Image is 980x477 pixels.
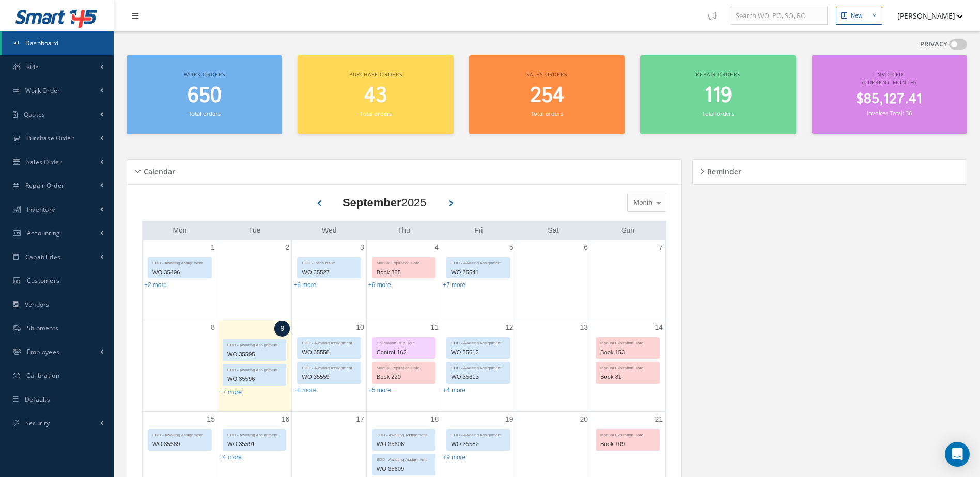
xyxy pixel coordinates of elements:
div: EDD - Awaiting Assignment [223,364,286,373]
a: September 15, 2025 [205,412,217,427]
div: WO 35582 [447,438,509,450]
td: September 7, 2025 [590,240,665,320]
a: September 8, 2025 [209,320,217,335]
div: Calibration Due Date [372,338,435,346]
a: Purchase orders 43 Total orders [298,55,453,134]
a: September 21, 2025 [652,412,665,427]
div: Book 153 [596,346,659,358]
a: September 7, 2025 [657,240,665,255]
span: Repair orders [696,71,740,78]
a: September 14, 2025 [652,320,665,335]
div: EDD - Awaiting Assignment [372,454,435,463]
b: September [343,196,401,209]
span: Vendors [25,300,50,309]
span: Defaults [25,395,50,404]
span: Purchase orders [349,71,402,78]
button: New [836,7,882,25]
a: September 18, 2025 [429,412,441,427]
div: Book 355 [372,266,435,278]
span: KPIs [26,62,39,71]
div: Manual Expiration Date [596,338,659,346]
a: September 20, 2025 [578,412,590,427]
a: Repair orders 119 Total orders [640,55,796,134]
a: Show 6 more events [293,281,316,289]
div: Book 81 [596,371,659,383]
a: September 13, 2025 [578,320,590,335]
div: EDD - Awaiting Assignment [447,338,509,346]
td: September 6, 2025 [516,240,590,320]
h5: Calendar [141,164,175,177]
span: Accounting [27,229,60,237]
div: Manual Expiration Date [596,362,659,371]
span: Quotes [24,110,45,119]
a: September 1, 2025 [209,240,217,255]
a: September 3, 2025 [358,240,366,255]
a: September 10, 2025 [354,320,366,335]
a: September 9, 2025 [274,321,290,337]
a: Invoiced (Current Month) $85,127.41 Invoices Total: 36 [812,55,967,134]
a: September 11, 2025 [429,320,441,335]
span: Work orders [184,71,225,78]
div: Open Intercom Messenger [945,442,970,467]
label: PRIVACY [920,39,947,50]
span: Customers [27,276,60,285]
a: Dashboard [2,31,114,55]
small: Total orders [189,109,221,117]
td: September 9, 2025 [217,320,291,412]
div: WO 35595 [223,348,286,360]
div: WO 35559 [298,371,360,383]
span: Repair Order [25,181,65,190]
div: EDD - Parts Issue [298,258,360,266]
a: Show 9 more events [443,454,465,461]
a: Show 6 more events [368,281,391,289]
td: September 2, 2025 [217,240,291,320]
a: Show 4 more events [219,454,242,461]
span: Dashboard [25,39,59,47]
span: $85,127.41 [856,89,922,109]
span: Sales Order [26,157,62,166]
td: September 14, 2025 [590,320,665,412]
div: New [851,11,863,20]
button: [PERSON_NAME] [888,6,963,26]
a: September 4, 2025 [432,240,441,255]
span: (Current Month) [862,78,916,86]
div: WO 35589 [148,438,211,450]
a: Monday [170,224,189,237]
a: September 19, 2025 [503,412,516,427]
div: Book 220 [372,371,435,383]
span: 119 [704,81,732,110]
a: Friday [472,224,485,237]
a: Saturday [546,224,561,237]
td: September 11, 2025 [366,320,441,412]
a: Show 2 more events [144,281,167,289]
h5: Reminder [704,164,741,177]
a: September 12, 2025 [503,320,516,335]
small: Total orders [702,109,734,117]
a: September 17, 2025 [354,412,366,427]
span: Security [25,419,50,427]
div: 2025 [343,194,427,211]
td: September 8, 2025 [143,320,217,412]
a: Show 5 more events [368,387,391,394]
span: Capabilities [25,252,61,261]
span: Sales orders [526,71,567,78]
td: September 12, 2025 [441,320,516,412]
span: 650 [188,81,222,110]
div: Manual Expiration Date [372,362,435,371]
div: Manual Expiration Date [372,258,435,266]
a: Show 8 more events [293,387,316,394]
div: Control 162 [372,346,435,358]
div: WO 35527 [298,266,360,278]
div: EDD - Awaiting Assignment [223,430,286,438]
a: Tuesday [246,224,263,237]
span: Purchase Order [26,134,74,142]
a: September 6, 2025 [582,240,590,255]
a: Show 7 more events [443,281,465,289]
div: WO 35613 [447,371,509,383]
div: EDD - Awaiting Assignment [223,340,286,348]
td: September 13, 2025 [516,320,590,412]
td: September 4, 2025 [366,240,441,320]
div: WO 35496 [148,266,211,278]
div: Book 109 [596,438,659,450]
div: EDD - Awaiting Assignment [298,338,360,346]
